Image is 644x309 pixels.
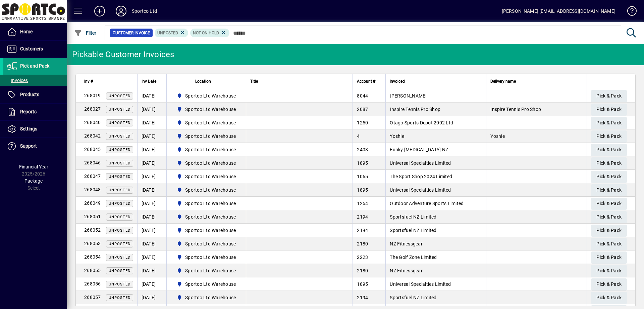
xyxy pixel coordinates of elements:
span: Unposted [109,269,130,273]
span: Inv # [84,78,93,85]
span: Funky [MEDICAL_DATA] NZ [390,147,448,152]
span: Yoshie [490,133,505,139]
a: Knowledge Base [622,1,636,23]
span: Sportco Ltd Warehouse [185,267,236,274]
span: Sportco Ltd Warehouse [174,240,239,248]
span: Pick & Pack [596,225,622,236]
span: 1895 [357,281,368,287]
span: 8044 [357,93,368,99]
td: [DATE] [137,156,166,170]
button: Pick & Pack [591,130,627,143]
span: Sportco Ltd Warehouse [185,200,236,207]
a: Products [3,86,67,103]
span: Sportco Ltd Warehouse [174,105,239,113]
span: Universal Specialties Limited [390,281,451,287]
span: 268053 [84,241,101,246]
td: [DATE] [137,197,166,210]
span: Sportsfuel NZ Limited [390,214,436,220]
span: Pick & Pack [596,185,622,196]
span: Sportco Ltd Warehouse [185,187,236,193]
span: 2194 [357,228,368,233]
mat-chip: Hold Status: Not On Hold [190,29,229,37]
span: Sportco Ltd Warehouse [174,92,239,100]
span: Sportco Ltd Warehouse [174,226,239,234]
span: Unposted [109,148,130,152]
span: Sportsfuel NZ Limited [390,295,436,300]
span: Pick and Pack [20,63,49,69]
span: 1895 [357,187,368,193]
td: [DATE] [137,170,166,183]
span: 1065 [357,174,368,179]
span: Sportco Ltd Warehouse [174,253,239,261]
a: Invoices [3,75,67,86]
span: Sportco Ltd Warehouse [174,294,239,302]
td: [DATE] [137,89,166,103]
button: Pick & Pack [591,265,627,277]
span: Sportco Ltd Warehouse [185,119,236,126]
div: Pickable Customer Invoices [72,49,174,60]
span: Sportco Ltd Warehouse [174,213,239,221]
span: Sportco Ltd Warehouse [174,119,239,127]
span: Sportco Ltd Warehouse [174,267,239,275]
div: Account # [357,78,381,85]
span: Title [250,78,258,85]
span: Sportco Ltd Warehouse [185,173,236,180]
span: Sportco Ltd Warehouse [185,240,236,247]
span: Package [24,178,43,184]
div: [PERSON_NAME] [EMAIL_ADDRESS][DOMAIN_NAME] [502,6,615,16]
span: Sportco Ltd Warehouse [185,160,236,166]
div: Location [171,78,242,85]
td: [DATE] [137,277,166,291]
span: Sportco Ltd Warehouse [185,133,236,140]
button: Pick & Pack [591,117,627,129]
span: 268046 [84,160,101,165]
td: [DATE] [137,237,166,250]
span: 268049 [84,200,101,206]
a: Home [3,24,67,40]
a: Support [3,138,67,155]
span: Sportco Ltd Warehouse [185,254,236,261]
span: Not On Hold [193,31,219,35]
span: Pick & Pack [596,90,622,102]
span: Inspire Tennis Pro Shop [490,107,541,112]
span: Otago Sports Depot 2002 Ltd [390,120,453,125]
button: Pick & Pack [591,278,627,291]
span: Pick & Pack [596,117,622,128]
td: [DATE] [137,103,166,116]
button: Pick & Pack [591,198,627,210]
span: The Sport Shop 2024 Limited [390,174,452,179]
span: Delivery name [490,78,516,85]
span: Invoices [7,78,28,83]
span: NZ Fitnessgear [390,241,423,246]
span: Pick & Pack [596,252,622,263]
a: Customers [3,41,67,57]
button: Pick & Pack [591,144,627,156]
td: [DATE] [137,250,166,264]
span: 268045 [84,147,101,152]
span: Inspire Tennis Pro Shop [390,107,440,112]
span: Sportco Ltd Warehouse [185,214,236,220]
span: Unposted [157,31,178,35]
span: Pick & Pack [596,211,622,223]
span: Pick & Pack [596,238,622,249]
td: [DATE] [137,183,166,197]
span: Home [20,29,33,34]
span: Sportco Ltd Warehouse [174,132,239,140]
span: Outdoor Adventure Sports Limited [390,201,464,206]
td: [DATE] [137,143,166,156]
span: Pick & Pack [596,265,622,276]
span: Unposted [109,175,130,179]
span: 1254 [357,201,368,206]
td: [DATE] [137,291,166,304]
span: Unposted [109,188,130,192]
span: Unposted [109,242,130,246]
span: Unposted [109,282,130,286]
span: Unposted [109,201,130,206]
span: Sportco Ltd Warehouse [174,280,239,288]
div: Invoiced [390,78,482,85]
span: Sportco Ltd Warehouse [185,106,236,113]
td: [DATE] [137,116,166,129]
span: Reports [20,109,37,114]
span: 268055 [84,268,101,273]
button: Pick & Pack [591,211,627,223]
